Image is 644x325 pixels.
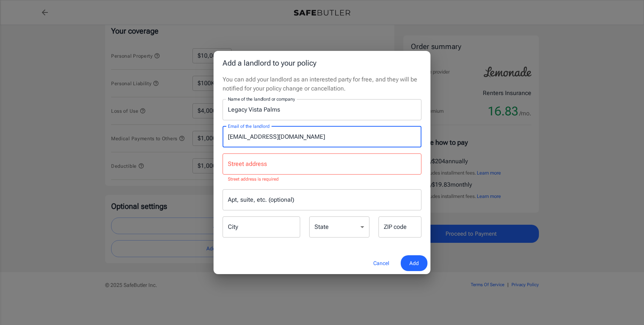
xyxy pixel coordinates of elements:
label: Email of the landlord [228,123,269,129]
label: Name of the landlord or company [228,96,295,102]
button: Add [401,255,427,271]
h2: Add a landlord to your policy [214,51,430,75]
p: You can add your landlord as an interested party for free, and they will be notified for your pol... [223,75,421,93]
p: Street address is required [228,176,416,183]
span: Add [409,259,419,268]
button: Cancel [365,255,398,271]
